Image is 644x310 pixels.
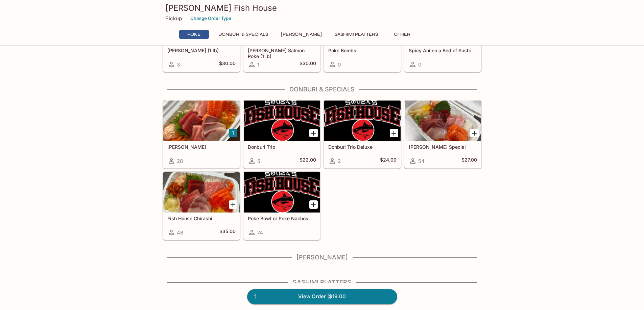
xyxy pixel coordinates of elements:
span: 54 [418,158,425,164]
h5: [PERSON_NAME] (1 lb) [167,48,236,53]
div: Fish House Chirashi [163,172,240,213]
h5: $27.00 [461,157,477,165]
span: 1 [257,61,259,68]
span: 0 [418,61,421,68]
div: Donburi Trio Deluxe [324,101,401,141]
button: Add Souza Special [470,129,479,137]
span: 1 [250,292,261,302]
button: Change Order Type [187,13,234,24]
a: 1View Order |$19.00 [247,289,397,304]
button: Add Poke Bowl or Poke Nachos [309,200,318,209]
h5: $24.00 [380,157,397,165]
button: Donburi & Specials [215,30,272,39]
button: Add Donburi Trio Deluxe [390,129,398,137]
h5: [PERSON_NAME] Special [409,144,477,150]
h5: Poke Bombs [328,48,397,53]
h4: [PERSON_NAME] [163,254,482,261]
a: Donburi Trio5$22.00 [243,100,320,168]
h5: Poke Bowl or Poke Nachos [248,216,316,221]
h5: Fish House Chirashi [167,216,236,221]
span: 0 [338,61,341,68]
button: Add Sashimi Donburis [229,129,237,137]
span: 3 [177,61,180,68]
a: Donburi Trio Deluxe2$24.00 [324,100,401,168]
h5: Donburi Trio [248,144,316,150]
h5: $30.00 [219,60,236,68]
div: Souza Special [405,101,481,141]
a: [PERSON_NAME] Special54$27.00 [404,100,481,168]
h5: [PERSON_NAME] Salmon Poke (1 lb) [248,48,316,59]
button: Other [387,30,418,39]
button: [PERSON_NAME] [277,30,326,39]
h5: $30.00 [300,60,316,68]
h5: [PERSON_NAME] [167,144,236,150]
button: Sashimi Platters [331,30,382,39]
span: 48 [177,229,183,236]
h5: Donburi Trio Deluxe [328,144,397,150]
button: Add Fish House Chirashi [229,200,237,209]
span: 74 [257,229,263,236]
div: Poke Bowl or Poke Nachos [244,172,320,213]
a: [PERSON_NAME]28 [163,100,240,168]
h5: $35.00 [219,228,236,236]
span: 2 [338,158,341,164]
a: Fish House Chirashi48$35.00 [163,172,240,240]
h5: $22.00 [300,157,316,165]
div: Donburi Trio [244,101,320,141]
h4: Sashimi Platters [163,279,482,286]
div: Sashimi Donburis [163,101,240,141]
span: 5 [257,158,260,164]
h4: Donburi & Specials [163,86,482,93]
h3: [PERSON_NAME] Fish House [165,3,479,13]
a: Poke Bowl or Poke Nachos74 [243,172,320,240]
button: Poke [179,30,209,39]
span: 28 [177,158,183,164]
button: Add Donburi Trio [309,129,318,137]
h5: Spicy Ahi on a Bed of Sushi [409,48,477,53]
p: Pickup [165,15,182,22]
